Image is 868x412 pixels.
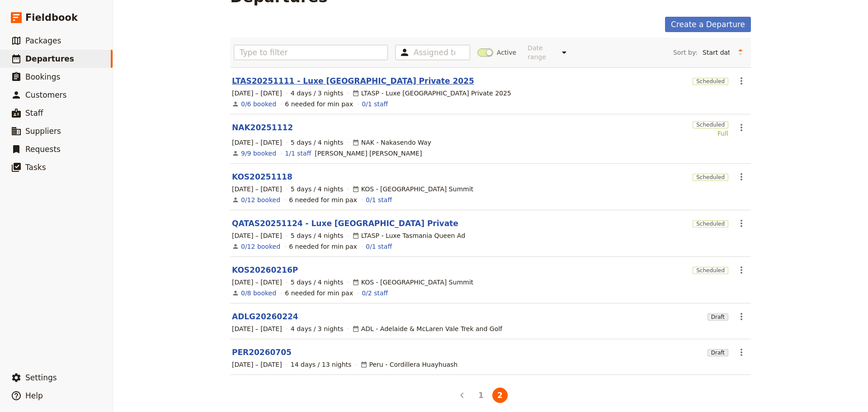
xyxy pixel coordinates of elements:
a: KOS20251118 [232,171,292,182]
span: [DATE] – [DATE] [232,185,282,194]
span: 4 days / 3 nights [291,89,344,98]
button: 2 [492,388,508,403]
a: 0/1 staff [366,195,392,204]
div: ADL - Adelaide & McLaren Vale Trek and Golf [352,324,502,333]
span: [DATE] – [DATE] [232,138,282,147]
span: [DATE] – [DATE] [232,89,282,98]
span: [DATE] – [DATE] [232,231,282,240]
input: Type to filter [234,45,388,60]
span: [DATE] – [DATE] [232,278,282,287]
span: Packages [25,36,61,45]
span: [DATE] – [DATE] [232,324,282,333]
a: 0/2 staff [362,289,388,298]
span: Draft [708,349,728,356]
span: Tasks [25,163,46,172]
span: 5 days / 4 nights [291,138,344,147]
span: Scheduled [693,121,728,128]
div: 6 needed for min pax [289,195,357,204]
div: LTASP - Luxe Tasmania Queen Ad [352,231,465,240]
div: NAK - Nakasendo Way [352,138,431,147]
span: Draft [708,313,728,321]
div: Full [693,129,728,138]
div: KOS - [GEOGRAPHIC_DATA] Summit [352,185,473,194]
a: View the bookings for this departure [241,289,276,298]
a: 0/1 staff [362,99,388,109]
div: 6 needed for min pax [285,99,353,109]
a: LTAS20251111 - Luxe [GEOGRAPHIC_DATA] Private 2025 [232,76,474,86]
span: 4 days / 3 nights [291,324,344,333]
span: Suppliers [25,127,61,136]
a: 0/1 staff [366,242,392,251]
a: 1/1 staff [285,149,311,158]
button: 1 [473,388,489,403]
span: 5 days / 4 nights [291,278,344,287]
button: Actions [734,73,749,89]
div: Peru - Cordillera Huayhuash [360,360,458,369]
span: Frith Hudson Graham [315,149,422,158]
button: Actions [734,169,749,185]
span: Active [497,48,516,57]
input: Assigned to [414,47,455,58]
span: 14 days / 13 nights [291,360,352,369]
span: Scheduled [693,78,728,85]
div: 6 needed for min pax [285,289,353,298]
span: Bookings [25,72,60,81]
a: Create a Departure [665,17,751,32]
div: LTASP - Luxe [GEOGRAPHIC_DATA] Private 2025 [352,89,511,98]
button: Actions [734,262,749,278]
span: 5 days / 4 nights [291,185,344,194]
span: Staff [25,109,43,118]
button: Actions [734,216,749,231]
span: Customers [25,90,66,99]
button: Actions [734,120,749,135]
button: Actions [734,309,749,324]
span: Scheduled [693,174,728,181]
span: 5 days / 4 nights [291,231,344,240]
a: KOS20260216P [232,265,298,275]
a: QATAS20251124 - Luxe [GEOGRAPHIC_DATA] Private [232,218,458,229]
a: View the bookings for this departure [241,242,280,251]
span: Sort by: [673,48,698,57]
span: Help [25,391,43,400]
a: View the bookings for this departure [241,149,276,158]
button: Change sort direction [734,46,747,59]
span: Requests [25,145,61,154]
a: PER20260705 [232,347,292,358]
select: Sort by: [698,46,734,59]
ul: Pagination [453,386,528,405]
button: Back [454,388,470,403]
a: ADLG20260224 [232,311,298,322]
span: Fieldbook [25,11,78,24]
div: 6 needed for min pax [289,242,357,251]
a: View the bookings for this departure [241,195,280,204]
span: Scheduled [693,267,728,274]
span: [DATE] – [DATE] [232,360,282,369]
span: Settings [25,373,57,382]
button: Actions [734,345,749,360]
a: NAK20251112 [232,122,293,133]
a: View the bookings for this departure [241,99,276,109]
span: Scheduled [693,220,728,227]
div: KOS - [GEOGRAPHIC_DATA] Summit [352,278,473,287]
span: Departures [25,54,74,63]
